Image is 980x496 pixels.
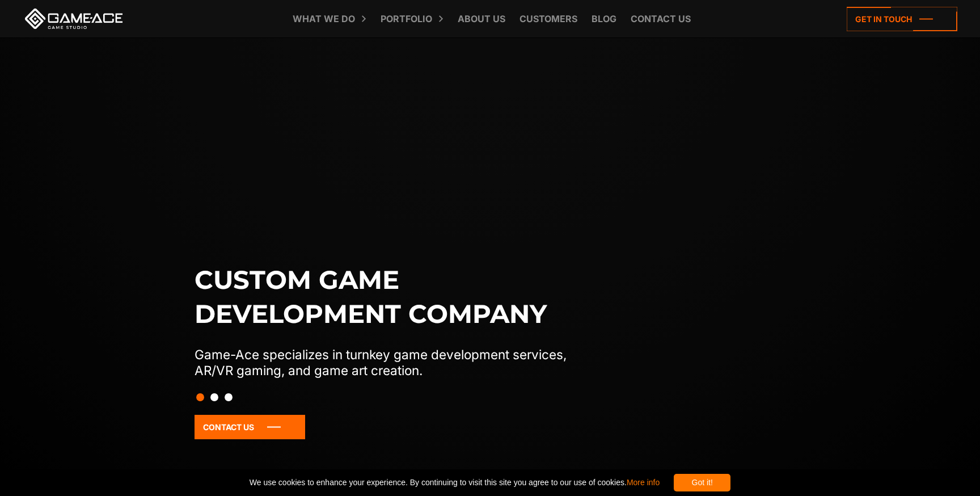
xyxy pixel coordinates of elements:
[195,347,590,379] p: Game-Ace specializes in turnkey game development services, AR/VR gaming, and game art creation.
[196,388,204,407] button: Slide 1
[847,7,957,31] a: Get in touch
[195,415,305,439] a: Contact Us
[627,478,660,487] a: More info
[210,388,218,407] button: Slide 2
[250,474,660,491] span: We use cookies to enhance your experience. By continuing to visit this site you agree to our use ...
[674,474,730,491] div: Got it!
[195,263,590,331] h1: Custom game development company
[225,388,233,407] button: Slide 3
